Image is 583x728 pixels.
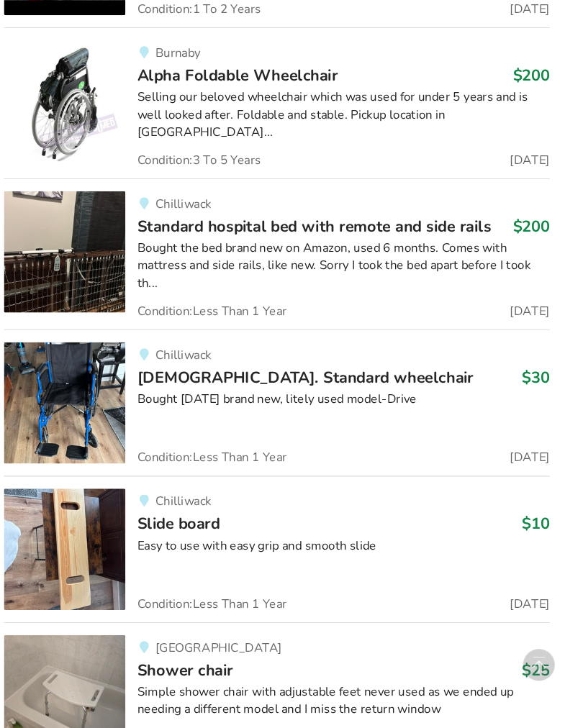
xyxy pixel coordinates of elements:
[176,487,230,503] span: Chilliwack
[33,332,551,470] a: mobility-6 months old. standard wheelchair Chilliwack[DEMOGRAPHIC_DATA]. Standard wheelchair$30Bo...
[160,247,551,296] div: Bought the bed brand new on Amazon, used 6 months. Comes with mattress and side rails, like new. ...
[516,81,551,100] h3: $200
[525,645,551,664] h3: $25
[160,390,551,406] div: Bought [DATE] brand new, litely used model-Drive
[160,104,551,153] div: Selling our beloved wheelchair which was used for under 5 years and is well looked after. Foldabl...
[160,22,277,34] span: Condition: 1 To 2 Years
[513,586,551,598] span: [DATE]
[176,626,297,642] span: [GEOGRAPHIC_DATA]
[160,668,551,701] div: Simple shower chair with adjustable feet never used as we ended up needing a different model and ...
[160,81,350,101] span: Alpha Foldable Wheelchair
[33,483,148,598] img: transfer aids-slide board
[525,506,551,525] h3: $10
[33,58,148,173] img: mobility-alpha foldable wheelchair
[160,367,479,387] span: [DEMOGRAPHIC_DATA]. Standard wheelchair
[513,447,551,459] span: [DATE]
[160,645,250,665] span: Shower chair
[160,586,302,598] span: Condition: Less Than 1 Year
[525,368,551,386] h3: $30
[33,188,551,332] a: bedroom equipment-standard hospital bed with remote and side railsChilliwackStandard hospital bed...
[513,165,551,177] span: [DATE]
[160,447,302,459] span: Condition: Less Than 1 Year
[33,45,551,188] a: mobility-alpha foldable wheelchairBurnabyAlpha Foldable Wheelchair$200Selling our beloved wheelch...
[513,22,551,34] span: [DATE]
[176,348,230,364] span: Chilliwack
[160,309,302,320] span: Condition: Less Than 1 Year
[33,201,148,316] img: bedroom equipment-standard hospital bed with remote and side rails
[160,165,277,177] span: Condition: 3 To 5 Years
[160,529,551,545] div: Easy to use with easy grip and smooth slide
[33,344,148,459] img: mobility-6 months old. standard wheelchair
[176,62,220,78] span: Burnaby
[33,470,551,609] a: transfer aids-slide boardChilliwackSlide board$10Easy to use with easy grip and smooth slideCondi...
[160,506,238,526] span: Slide board
[160,224,495,244] span: Standard hospital bed with remote and side rails
[516,224,551,243] h3: $200
[513,309,551,320] span: [DATE]
[176,205,230,221] span: Chilliwack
